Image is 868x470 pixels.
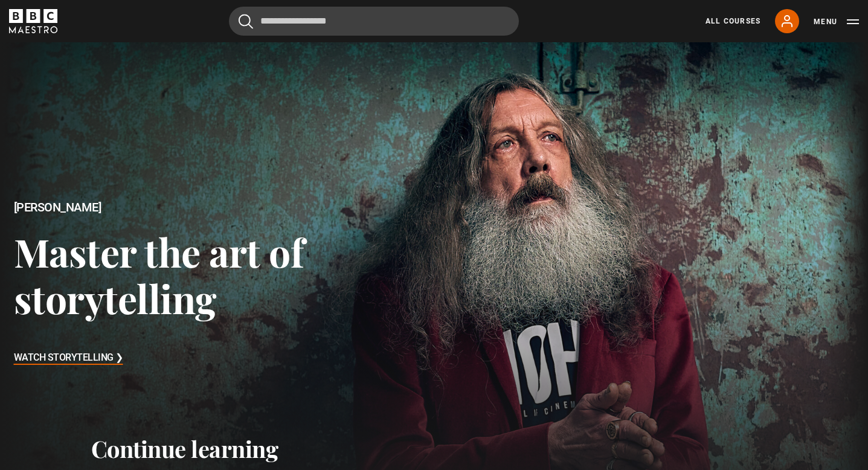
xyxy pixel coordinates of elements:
input: Search [229,7,519,36]
button: Toggle navigation [814,16,859,28]
svg: BBC Maestro [9,9,57,33]
button: Submit the search query [239,14,253,29]
h3: Watch Storytelling ❯ [14,349,123,367]
h2: [PERSON_NAME] [14,201,434,214]
a: All Courses [706,16,760,27]
h2: Continue learning [91,435,777,463]
h3: Master the art of storytelling [14,228,434,322]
